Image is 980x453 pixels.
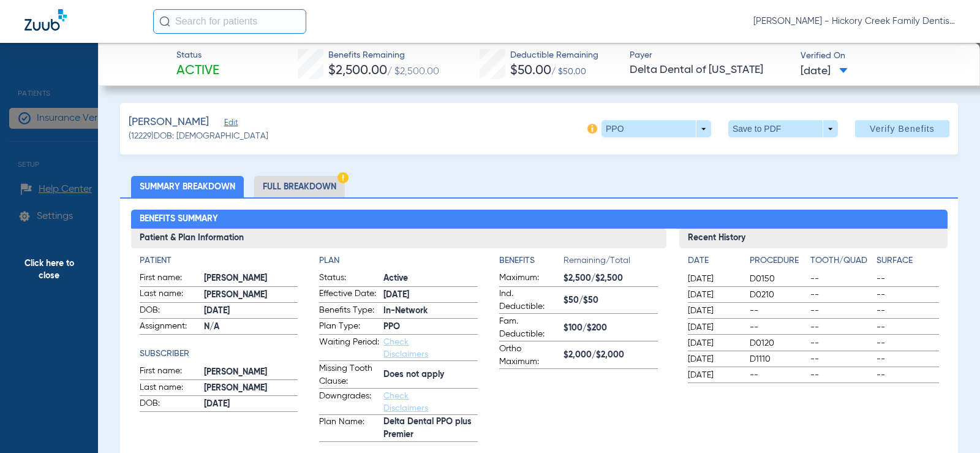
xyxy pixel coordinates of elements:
app-breakdown-title: Date [688,254,739,272]
span: [DATE] [688,353,739,365]
span: -- [876,305,938,317]
span: -- [810,273,872,285]
img: info-icon [587,124,597,134]
span: -- [876,369,938,381]
span: Downgrades: [319,390,379,414]
h4: Subscriber [140,348,298,360]
span: D0120 [750,337,805,349]
span: / $2,500.00 [387,67,439,77]
span: First name: [140,365,200,379]
span: -- [750,321,805,333]
span: $2,500.00 [328,64,387,77]
span: [DATE] [688,305,739,317]
span: $2,500/$2,500 [563,272,658,285]
span: D0210 [750,289,805,301]
span: $2,000/$2,000 [563,349,658,362]
span: -- [750,369,805,381]
button: PPO [601,120,711,137]
span: PPO [383,321,478,333]
a: Check Disclaimers [383,338,428,359]
img: Hazard [337,172,349,183]
app-breakdown-title: Benefits [499,254,563,272]
span: First name: [140,272,200,286]
h3: Recent History [679,229,947,248]
app-breakdown-title: Tooth/Quad [810,254,872,272]
span: In-Network [383,305,478,318]
span: Verify Benefits [870,124,935,134]
span: Maximum: [499,272,559,286]
span: [DATE] [688,273,739,285]
h4: Procedure [750,254,805,267]
a: Check Disclaimers [383,392,428,413]
span: Deductible Remaining [510,49,598,62]
span: Does not apply [383,368,478,381]
li: Full Breakdown [254,176,345,197]
span: [DATE] [204,398,298,411]
span: Benefits Remaining [328,49,439,62]
span: -- [876,321,938,333]
span: Status [176,49,219,62]
button: Save to PDF [728,120,838,137]
span: [DATE] [801,64,848,79]
span: Plan Type: [319,320,379,335]
h4: Patient [140,254,298,267]
span: D0150 [750,273,805,285]
span: -- [810,337,872,349]
span: -- [750,305,805,317]
span: $50/$50 [563,294,658,307]
span: [DATE] [688,337,739,349]
span: Verified On [801,50,960,63]
span: -- [810,305,872,317]
span: Waiting Period: [319,336,379,360]
span: [PERSON_NAME] [129,115,209,130]
span: N/A [204,321,298,333]
span: Active [176,63,219,80]
span: Plan Name: [319,416,379,441]
img: Zuub Logo [24,9,67,31]
span: Ind. Deductible: [499,287,559,313]
span: Missing Tooth Clause: [319,362,379,388]
span: Active [383,272,478,285]
span: Last name: [140,287,200,302]
li: Summary Breakdown [131,176,244,197]
span: Delta Dental PPO plus Premier [383,416,478,441]
span: [PERSON_NAME] - Hickory Creek Family Dentistry [753,15,956,28]
span: Edit [224,118,235,130]
h4: Plan [319,254,478,267]
span: Effective Date: [319,287,379,302]
span: -- [810,321,872,333]
span: [DATE] [688,369,739,381]
span: Payer [630,49,790,62]
span: [PERSON_NAME] [204,366,298,379]
span: Last name: [140,381,200,396]
span: D1110 [750,353,805,365]
span: -- [876,289,938,301]
h4: Surface [876,254,938,267]
span: [DATE] [383,289,478,302]
h4: Date [688,254,739,267]
span: (12229) DOB: [DEMOGRAPHIC_DATA] [129,130,268,143]
span: -- [876,337,938,349]
span: DOB: [140,304,200,319]
span: -- [876,353,938,365]
span: [DATE] [688,321,739,333]
input: Search for patients [153,9,306,34]
app-breakdown-title: Surface [876,254,938,272]
span: [PERSON_NAME] [204,272,298,285]
span: [PERSON_NAME] [204,289,298,302]
span: [PERSON_NAME] [204,382,298,395]
span: / $50.00 [551,67,586,76]
span: -- [876,273,938,285]
span: Fam. Deductible: [499,315,559,341]
img: Search Icon [159,16,170,27]
h3: Patient & Plan Information [131,229,667,248]
h2: Benefits Summary [131,210,948,229]
span: Remaining/Total [563,254,658,272]
span: DOB: [140,397,200,412]
span: Status: [319,272,379,286]
span: -- [810,289,872,301]
span: -- [810,353,872,365]
span: Assignment: [140,320,200,335]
